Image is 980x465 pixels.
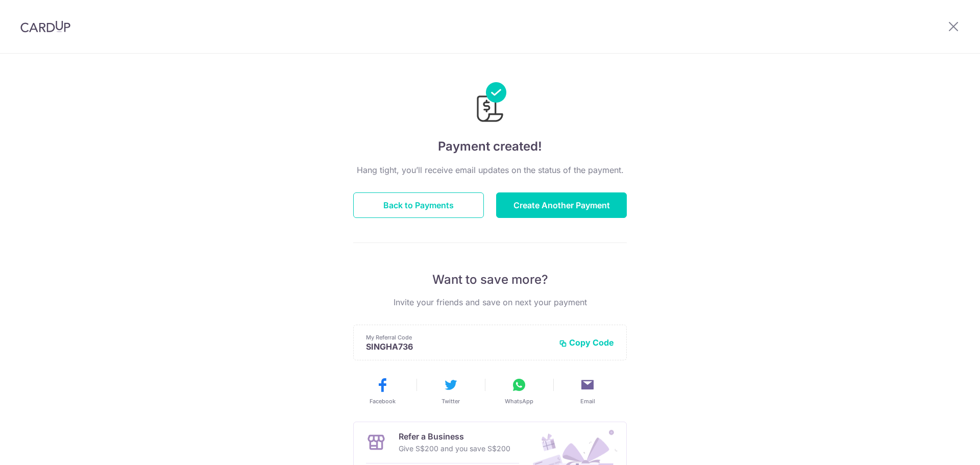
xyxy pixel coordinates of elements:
[496,192,627,218] button: Create Another Payment
[474,82,506,125] img: Payments
[353,272,627,288] p: Want to save more?
[352,377,412,405] button: Facebook
[442,397,460,405] span: Twitter
[353,192,484,218] button: Back to Payments
[580,397,595,405] span: Email
[559,337,614,348] button: Copy Code
[370,397,396,405] span: Facebook
[366,333,551,341] p: My Referral Code
[366,341,551,352] p: SINGHA736
[353,296,627,308] p: Invite your friends and save on next your payment
[557,377,618,405] button: Email
[353,137,627,156] h4: Payment created!
[20,20,70,33] img: CardUp
[489,377,549,405] button: WhatsApp
[399,430,510,443] p: Refer a Business
[421,377,481,405] button: Twitter
[399,443,510,455] p: Give S$200 and you save S$200
[353,164,627,176] p: Hang tight, you’ll receive email updates on the status of the payment.
[505,397,533,405] span: WhatsApp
